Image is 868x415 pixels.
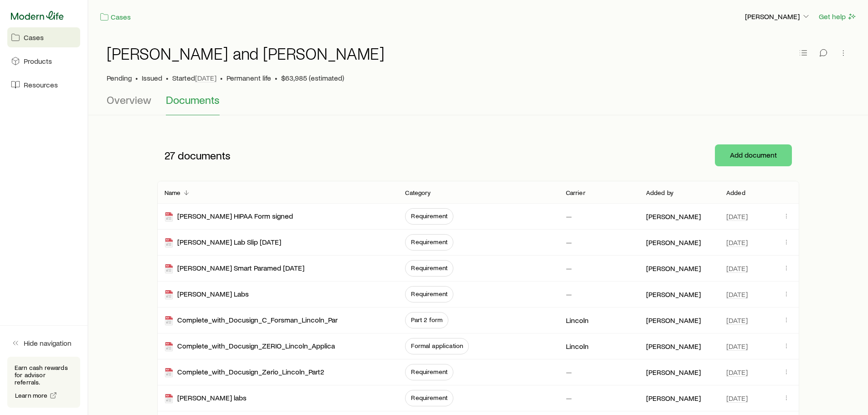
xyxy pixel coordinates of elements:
[220,73,223,82] span: •
[726,264,748,273] span: [DATE]
[99,12,131,22] a: Cases
[566,290,572,299] p: —
[164,149,175,162] span: 27
[15,392,48,399] span: Learn more
[7,27,80,47] a: Cases
[107,73,132,82] p: Pending
[164,211,293,222] div: [PERSON_NAME] HIPAA Form signed
[646,316,701,325] p: [PERSON_NAME]
[164,289,249,300] div: [PERSON_NAME] Labs
[226,73,271,82] span: Permanent life
[164,315,338,326] div: Complete_with_Docusign_C_Forsman_Lincoln_Par
[745,11,811,22] button: [PERSON_NAME]
[107,44,385,62] h1: [PERSON_NAME] and [PERSON_NAME]
[107,93,151,106] span: Overview
[281,73,344,82] span: $63,985 (estimated)
[24,56,52,66] span: Products
[726,316,748,325] span: [DATE]
[195,73,216,82] span: [DATE]
[726,212,748,221] span: [DATE]
[411,290,447,297] span: Requirement
[24,80,58,89] span: Resources
[411,342,463,349] span: Formal application
[646,264,701,273] p: [PERSON_NAME]
[726,290,748,299] span: [DATE]
[646,368,701,377] p: [PERSON_NAME]
[178,149,231,162] span: documents
[646,394,701,403] p: [PERSON_NAME]
[411,212,447,220] span: Requirement
[646,342,701,351] p: [PERSON_NAME]
[726,189,745,196] p: Added
[275,73,277,82] span: •
[745,12,811,21] p: [PERSON_NAME]
[646,290,701,299] p: [PERSON_NAME]
[135,73,138,82] span: •
[166,73,169,82] span: •
[7,333,80,353] button: Hide navigation
[107,93,850,115] div: Case details tabs
[715,144,792,166] button: Add document
[7,75,80,95] a: Resources
[164,237,281,248] div: [PERSON_NAME] Lab Slip [DATE]
[7,51,80,71] a: Products
[566,238,572,247] p: —
[24,338,72,348] span: Hide navigation
[646,212,701,221] p: [PERSON_NAME]
[7,357,80,408] div: Earn cash rewards for advisor referrals.Learn more
[566,368,572,377] p: —
[15,364,73,386] p: Earn cash rewards for advisor referrals.
[411,238,447,246] span: Requirement
[142,73,162,82] span: Issued
[405,189,431,196] p: Category
[164,263,304,274] div: [PERSON_NAME] Smart Paramed [DATE]
[646,238,701,247] p: [PERSON_NAME]
[172,73,216,82] p: Started
[566,189,586,196] p: Carrier
[166,93,220,106] span: Documents
[566,316,589,325] p: Lincoln
[411,264,447,272] span: Requirement
[726,342,748,351] span: [DATE]
[164,393,247,404] div: [PERSON_NAME] labs
[726,238,748,247] span: [DATE]
[164,341,335,352] div: Complete_with_Docusign_ZERIO_Lincoln_Applica
[646,189,673,196] p: Added by
[164,189,181,196] p: Name
[24,33,44,42] span: Cases
[411,316,442,323] span: Part 2 form
[411,368,447,375] span: Requirement
[164,367,324,378] div: Complete_with_Docusign_Zerio_Lincoln_Part2
[726,394,748,403] span: [DATE]
[566,264,572,273] p: —
[566,212,572,221] p: —
[411,394,447,401] span: Requirement
[566,394,572,403] p: —
[726,368,748,377] span: [DATE]
[818,11,857,22] button: Get help
[566,342,589,351] p: Lincoln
